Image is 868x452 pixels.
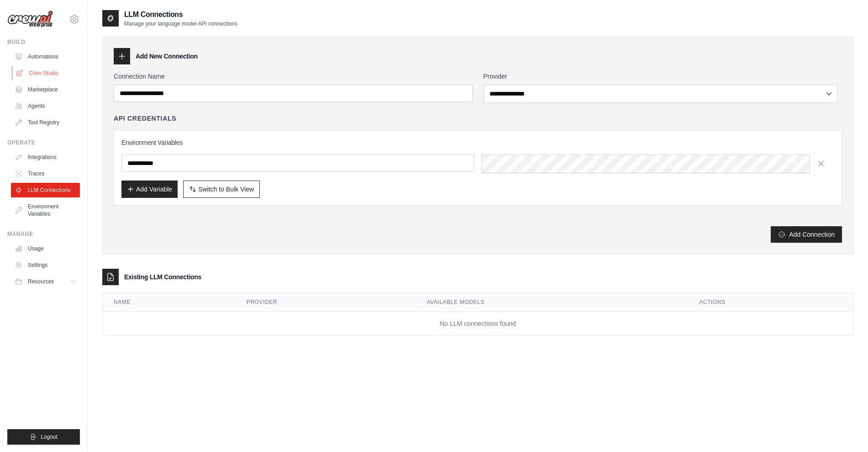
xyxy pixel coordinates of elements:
[11,241,80,256] a: Usage
[12,66,81,80] a: Crew Studio
[7,230,80,238] div: Manage
[28,278,54,285] span: Resources
[124,9,237,20] h2: LLM Connections
[136,52,198,61] h3: Add New Connection
[11,49,80,64] a: Automations
[11,82,80,97] a: Marketplace
[121,138,834,147] h3: Environment Variables
[124,272,201,282] h3: Existing LLM Connections
[198,185,254,194] span: Switch to Bulk View
[688,293,853,312] th: Actions
[11,183,80,197] a: LLM Connections
[7,429,80,445] button: Logout
[11,274,80,289] button: Resources
[11,99,80,113] a: Agents
[11,150,80,165] a: Integrations
[484,72,842,81] label: Provider
[114,72,473,81] label: Connection Name
[7,139,80,146] div: Operate
[11,199,80,221] a: Environment Variables
[236,293,416,312] th: Provider
[124,20,237,27] p: Manage your language model API connections
[41,433,58,441] span: Logout
[103,293,236,312] th: Name
[11,166,80,181] a: Traces
[11,258,80,272] a: Settings
[771,226,842,243] button: Add Connection
[7,38,80,46] div: Build
[121,181,178,198] button: Add Variable
[416,293,689,312] th: Available Models
[183,181,260,198] button: Switch to Bulk View
[114,114,176,123] h4: API Credentials
[103,311,853,335] td: No LLM connections found
[7,11,53,28] img: Logo
[11,115,80,130] a: Tool Registry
